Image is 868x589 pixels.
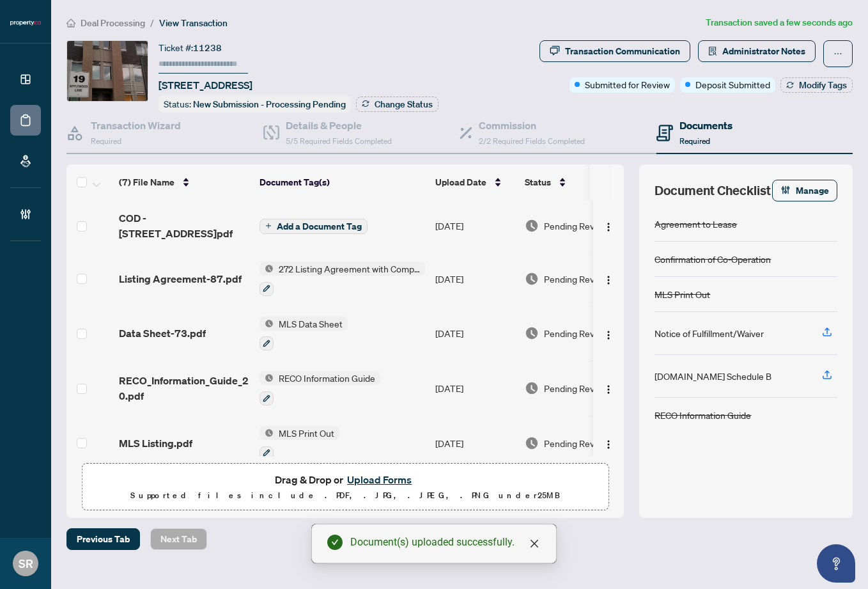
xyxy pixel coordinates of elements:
[260,219,368,234] button: Add a Document Tag
[598,433,619,453] button: Logo
[544,219,608,233] span: Pending Review
[598,216,619,236] button: Logo
[817,544,855,583] button: Open asap
[722,41,805,61] span: Administrator Notes
[114,164,254,200] th: (7) File Name
[260,371,380,405] button: Status IconRECO Information Guide
[260,371,274,385] img: Status Icon
[679,136,710,146] span: Required
[119,373,249,404] span: RECO_Information_Guide_20.pdf
[598,323,619,343] button: Logo
[430,361,520,416] td: [DATE]
[772,180,837,201] button: Manage
[565,41,680,61] div: Transaction Communication
[430,164,520,200] th: Upload Date
[525,272,539,286] img: Document Status
[260,217,368,234] button: Add a Document Tag
[430,251,520,306] td: [DATE]
[159,95,351,113] div: Status:
[655,408,751,422] div: RECO Information Guide
[91,118,181,133] h4: Transaction Wizard
[833,49,842,58] span: ellipsis
[10,19,41,27] img: logo
[159,77,252,93] span: [STREET_ADDRESS]
[81,17,145,29] span: Deal Processing
[539,40,690,62] button: Transaction Communication
[695,77,770,91] span: Deposit Submitted
[193,98,346,110] span: New Submission - Processing Pending
[708,47,717,56] span: solution
[90,488,600,503] p: Supported files include .PDF, .JPG, .JPEG, .PNG under 25 MB
[274,317,348,331] span: MLS Data Sheet
[655,287,710,301] div: MLS Print Out
[274,426,339,440] span: MLS Print Out
[150,528,207,550] button: Next Tab
[19,554,33,572] span: SR
[655,326,764,340] div: Notice of Fulfillment/Waiver
[327,535,343,550] span: check-circle
[260,426,339,460] button: Status IconMLS Print Out
[260,262,274,276] img: Status Icon
[286,136,392,146] span: 5/5 Required Fields Completed
[119,210,249,241] span: COD - [STREET_ADDRESS]pdf
[274,371,380,385] span: RECO Information Guide
[350,535,541,550] div: Document(s) uploaded successfully.
[796,180,829,201] span: Manage
[119,271,242,287] span: Listing Agreement-87.pdf
[91,136,121,146] span: Required
[277,222,362,231] span: Add a Document Tag
[159,40,222,55] div: Ticket #:
[603,275,614,285] img: Logo
[119,175,174,189] span: (7) File Name
[479,136,585,146] span: 2/2 Required Fields Completed
[603,384,614,395] img: Logo
[525,381,539,395] img: Document Status
[119,436,192,451] span: MLS Listing.pdf
[479,118,585,133] h4: Commission
[527,537,541,551] a: Close
[159,17,228,29] span: View Transaction
[430,306,520,361] td: [DATE]
[260,317,274,331] img: Status Icon
[525,436,539,450] img: Document Status
[286,118,392,133] h4: Details & People
[544,272,608,286] span: Pending Review
[679,118,732,133] h4: Documents
[77,529,130,549] span: Previous Tab
[66,19,75,27] span: home
[265,223,272,229] span: plus
[780,77,853,93] button: Modify Tags
[260,262,425,296] button: Status Icon272 Listing Agreement with Company Schedule A
[603,330,614,340] img: Logo
[193,42,222,54] span: 11238
[435,175,486,189] span: Upload Date
[525,326,539,340] img: Document Status
[544,381,608,395] span: Pending Review
[150,15,154,30] li: /
[430,200,520,251] td: [DATE]
[655,217,737,231] div: Agreement to Lease
[275,471,415,488] span: Drag & Drop or
[544,436,608,450] span: Pending Review
[603,439,614,450] img: Logo
[67,41,148,101] img: IMG-W12366848_1.jpg
[430,416,520,471] td: [DATE]
[698,40,816,62] button: Administrator Notes
[356,97,438,112] button: Change Status
[655,369,771,383] div: [DOMAIN_NAME] Schedule B
[585,77,670,91] span: Submitted for Review
[343,471,415,488] button: Upload Forms
[706,15,853,30] article: Transaction saved a few seconds ago
[655,252,771,266] div: Confirmation of Co-Operation
[799,81,847,90] span: Modify Tags
[598,378,619,398] button: Logo
[520,164,628,200] th: Status
[260,317,348,351] button: Status IconMLS Data Sheet
[525,219,539,233] img: Document Status
[274,262,425,276] span: 272 Listing Agreement with Company Schedule A
[544,326,608,340] span: Pending Review
[260,426,274,440] img: Status Icon
[603,222,614,232] img: Logo
[66,528,140,550] button: Previous Tab
[525,175,551,189] span: Status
